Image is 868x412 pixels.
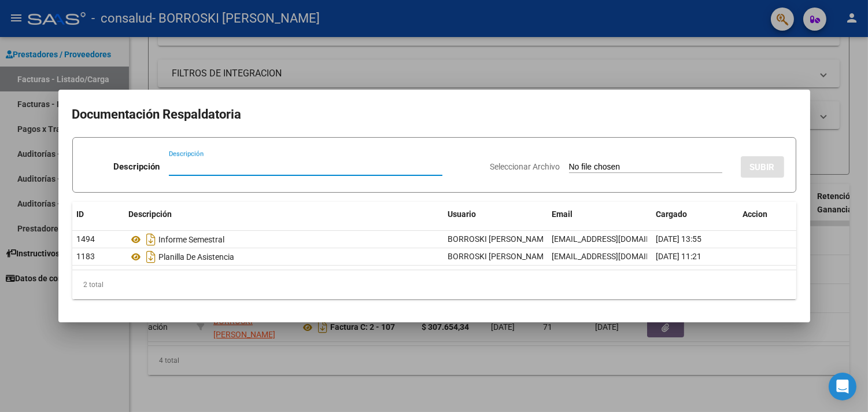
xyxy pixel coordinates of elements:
[129,230,439,249] div: Informe Semestral
[552,209,573,219] span: Email
[490,162,560,171] span: Seleccionar Archivo
[448,234,551,244] span: BORROSKI [PERSON_NAME]
[656,209,688,219] span: Cargado
[741,156,784,178] button: SUBIR
[77,252,95,261] span: 1183
[72,104,796,126] h2: Documentación Respaldatoria
[548,202,652,227] datatable-header-cell: Email
[829,373,856,400] div: Open Intercom Messenger
[750,162,775,172] span: SUBIR
[129,209,172,219] span: Descripción
[444,202,548,227] datatable-header-cell: Usuario
[656,234,702,244] span: [DATE] 13:55
[448,252,551,261] span: BORROSKI [PERSON_NAME]
[77,209,84,219] span: ID
[656,252,702,261] span: [DATE] 11:21
[72,202,124,227] datatable-header-cell: ID
[144,230,159,249] i: Descargar documento
[144,248,159,266] i: Descargar documento
[124,202,444,227] datatable-header-cell: Descripción
[113,160,160,174] p: Descripción
[72,270,796,299] div: 2 total
[552,234,681,244] span: [EMAIL_ADDRESS][DOMAIN_NAME]
[652,202,738,227] datatable-header-cell: Cargado
[552,252,681,261] span: [EMAIL_ADDRESS][DOMAIN_NAME]
[448,209,477,219] span: Usuario
[77,234,95,244] span: 1494
[129,248,439,266] div: Planilla De Asistencia
[738,202,796,227] datatable-header-cell: Accion
[743,209,768,219] span: Accion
